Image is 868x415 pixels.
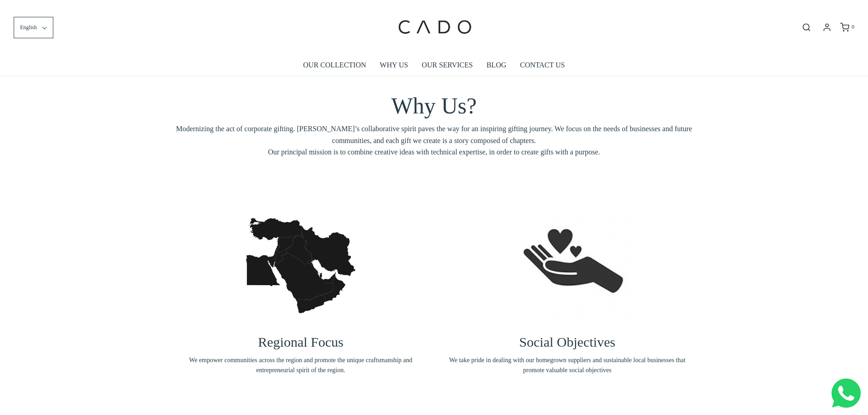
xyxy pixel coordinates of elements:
[487,55,507,76] a: BLOG
[832,379,861,408] img: Whatsapp
[258,334,344,349] span: Regional Focus
[519,334,616,349] span: Social Objectives
[798,22,815,32] button: Open search bar
[175,355,427,376] span: We empower communities across the region and promote the unique craftsmanship and entrepreneurial...
[391,93,477,118] span: Why Us?
[175,123,694,158] span: Modernizing the act of corporate gifting. [PERSON_NAME]’s collaborative spirit paves the way for ...
[20,23,37,32] span: English
[520,55,565,76] a: CONTACT US
[852,24,854,30] span: 0
[441,355,694,376] span: We take pride in dealing with our homegrown suppliers and sustainable local businesses that promo...
[380,55,408,76] a: WHY US
[422,55,473,76] a: OUR SERVICES
[303,55,366,76] a: OUR COLLECTION
[232,197,369,334] img: vecteezy_vectorillustrationoftheblackmapofmiddleeastonwhite_-1657197150892_1200x.jpg
[395,7,473,48] img: cadogifting
[839,23,854,32] a: 0
[14,17,53,38] button: English
[499,197,636,333] img: screenshot-20220704-at-063057-1657197187002_1200x.png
